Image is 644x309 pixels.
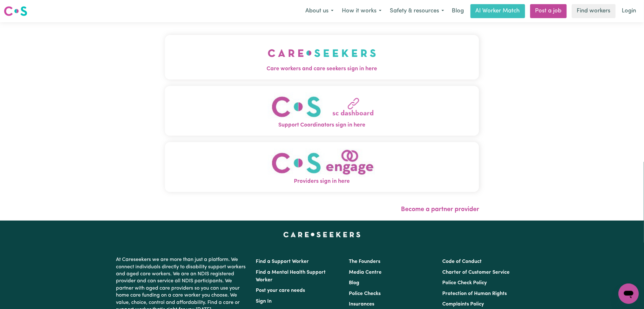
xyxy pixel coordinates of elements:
button: Providers sign in here [165,142,479,192]
img: Careseekers logo [4,5,27,17]
a: Police Checks [349,291,381,296]
a: Careseekers home page [283,232,361,237]
span: Care workers and care seekers sign in here [165,65,479,73]
button: Safety & resources [386,4,448,18]
a: Careseekers logo [4,4,27,18]
a: Sign In [256,299,272,304]
span: Providers sign in here [165,177,479,186]
button: Care workers and care seekers sign in here [165,35,479,79]
span: Support Coordinators sign in here [165,121,479,129]
a: Find a Mental Health Support Worker [256,270,326,283]
a: Blog [448,4,468,18]
a: Blog [349,280,360,285]
a: Charter of Customer Service [442,270,510,275]
a: Protection of Human Rights [442,291,507,296]
a: Post your care needs [256,288,305,293]
a: Find a Support Worker [256,259,309,264]
a: AI Worker Match [471,4,525,18]
a: The Founders [349,259,381,264]
a: Media Centre [349,270,382,275]
a: Post a job [530,4,567,18]
button: About us [301,4,338,18]
a: Insurances [349,302,375,307]
a: Complaints Policy [442,302,484,307]
button: Support Coordinators sign in here [165,86,479,136]
a: Police Check Policy [442,280,487,285]
a: Find workers [572,4,616,18]
a: Code of Conduct [442,259,482,264]
button: How it works [338,4,386,18]
a: Become a partner provider [401,206,479,213]
iframe: Button to launch messaging window [619,284,639,304]
a: Login [618,4,640,18]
